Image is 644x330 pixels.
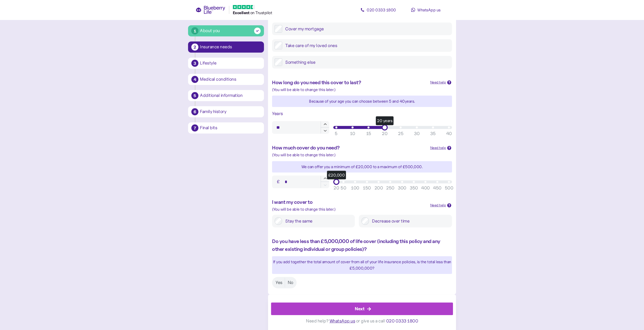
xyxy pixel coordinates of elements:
[417,7,441,12] span: WhatsApp us
[272,198,426,206] div: I want my cover to
[363,185,371,191] div: 150
[191,27,198,34] div: 1
[350,130,355,137] div: 10
[282,42,449,49] label: Take care of my loved ones
[403,5,449,15] a: WhatsApp us
[282,217,352,225] label: Stay the same
[446,130,452,137] div: 40
[356,5,401,15] a: 020 0333 1800
[200,45,261,49] div: Insurance needs
[200,126,261,130] div: Final bits
[191,108,198,115] div: 6
[272,164,452,170] div: We can offer you a minimum of £20,000 to a maximum of £ 500,000 .
[272,79,426,86] div: How long do you need this cover to last?
[200,93,261,98] div: Additional information
[430,130,435,137] div: 35
[282,25,449,33] label: Cover my mortgage
[271,315,453,327] div: Need help? or give us a call
[250,10,272,15] span: on Trustpilot
[341,185,346,191] div: 50
[271,302,453,315] button: Next
[191,43,198,51] div: 2
[355,305,364,312] div: Next
[351,185,359,191] div: 100
[367,7,396,12] span: 020 0333 1800
[374,185,383,191] div: 200
[272,206,426,212] div: (You will be able to change this later.)
[200,27,220,34] div: About you
[410,185,418,191] div: 350
[272,259,452,271] div: If you add together the total amount of cover from all of your life insurance policies, is the to...
[188,122,264,134] button: 7Final bits
[272,86,452,93] div: (You will be able to change this later.)
[191,76,198,83] div: 4
[188,74,264,85] button: 4Medical conditions
[272,98,452,104] div: Because of your age you can choose between 5 and 40 years.
[386,318,418,324] span: 020 0333 1800
[272,110,452,117] div: Years
[430,203,446,208] div: Need help
[282,58,449,66] label: Something else
[382,130,387,137] div: 20
[398,185,406,191] div: 300
[188,58,264,69] button: 3Lifestyle
[233,10,250,15] span: Excellent ️
[329,318,355,324] span: WhatsApp us
[188,41,264,53] button: 2Insurance needs
[334,185,339,191] div: 20
[273,278,285,287] label: Yes
[191,124,198,131] div: 7
[188,25,264,36] button: 1About you
[335,130,338,137] div: 5
[398,130,403,137] div: 25
[430,145,446,151] div: Need help
[369,217,449,225] label: Decrease over time
[386,185,394,191] div: 250
[285,278,296,287] label: No
[272,152,452,158] div: (You will be able to change this later.)
[445,185,453,191] div: 500
[191,60,198,67] div: 3
[414,130,420,137] div: 30
[272,237,452,253] div: Do you have less than £5,000,000 of life cover (including this policy and any other existing indi...
[272,144,426,152] div: How much cover do you need?
[421,185,430,191] div: 400
[200,77,261,82] div: Medical conditions
[430,80,446,85] div: Need help
[188,90,264,101] button: 5Additional information
[366,130,371,137] div: 15
[191,92,198,99] div: 5
[433,185,442,191] div: 450
[188,106,264,117] button: 6Family history
[200,61,261,65] div: Lifestyle
[200,109,261,114] div: Family history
